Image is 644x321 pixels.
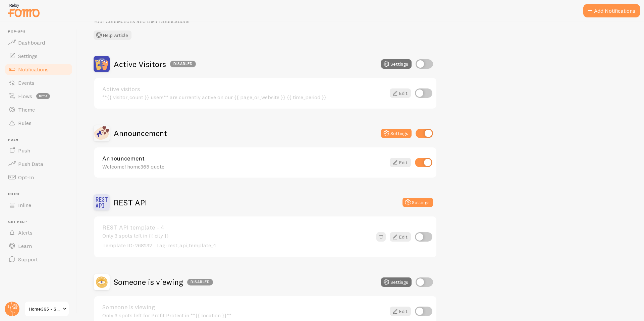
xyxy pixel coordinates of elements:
[94,125,110,141] img: Announcement
[170,61,196,67] div: Disabled
[390,307,411,316] a: Edit
[102,86,386,92] a: Active visitors
[402,198,433,207] button: Settings
[4,76,73,89] a: Events
[36,93,50,99] span: beta
[114,59,196,69] h2: Active Visitors
[102,94,386,100] div: **{{ visitor_count }} users** are currently active on our {{ page_or_website }} {{ time_period }}
[8,138,73,142] span: Push
[102,304,386,310] a: Someone is viewing
[4,157,73,171] a: Push Data
[187,279,213,285] div: Disabled
[94,17,255,25] p: Your Connections and their Notifications
[8,220,73,224] span: Get Help
[4,103,73,116] a: Theme
[102,242,152,249] span: Template ID: 268232
[24,301,69,317] a: Home365 - STG
[114,277,213,287] h2: Someone is viewing
[18,93,32,100] span: Flows
[18,202,31,208] span: Inline
[102,233,372,249] div: Only 3 spots left in {{ city }}
[18,66,49,73] span: Notifications
[18,229,33,236] span: Alerts
[390,158,411,167] a: Edit
[4,116,73,130] a: Rules
[102,224,372,231] a: REST API template - 4
[4,89,73,103] a: Flows beta
[18,53,38,59] span: Settings
[7,2,41,19] img: fomo-relay-logo-orange.svg
[18,256,38,263] span: Support
[18,243,32,249] span: Learn
[18,160,43,167] span: Push Data
[381,277,412,287] button: Settings
[18,147,30,154] span: Push
[8,29,73,34] span: Pop-ups
[156,242,216,249] span: Tag: rest_api_template_4
[94,274,110,290] img: Someone is viewing
[18,39,45,46] span: Dashboard
[4,49,73,63] a: Settings
[18,174,34,181] span: Opt-In
[4,36,73,49] a: Dashboard
[390,232,411,242] a: Edit
[94,30,131,40] button: Help Article
[114,128,167,138] h2: Announcement
[4,226,73,239] a: Alerts
[102,164,386,170] div: Welcome! home365 quote
[102,312,386,318] div: Only 3 spots left for Profit Protect in **{{ location }}**
[94,56,110,72] img: Active Visitors
[114,197,147,208] h2: REST API
[381,59,412,69] button: Settings
[18,79,35,86] span: Events
[8,192,73,196] span: Inline
[4,253,73,266] a: Support
[4,144,73,157] a: Push
[4,239,73,253] a: Learn
[4,198,73,212] a: Inline
[4,171,73,184] a: Opt-In
[381,129,412,138] button: Settings
[4,63,73,76] a: Notifications
[94,194,110,210] img: REST API
[18,106,35,113] span: Theme
[102,155,386,162] a: Announcement
[390,88,411,98] a: Edit
[18,120,32,126] span: Rules
[29,305,61,313] span: Home365 - STG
